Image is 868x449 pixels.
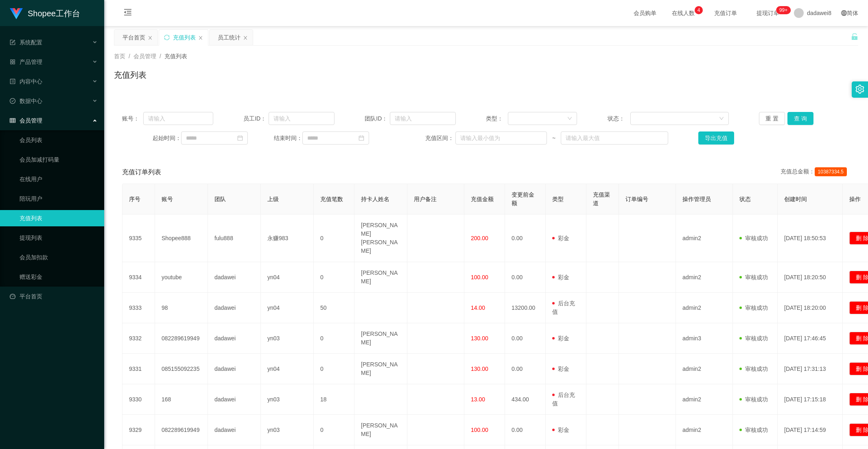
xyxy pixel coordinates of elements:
[739,196,751,202] span: 状态
[10,39,15,45] i: 图标: form
[10,117,42,124] span: 会员管理
[505,262,546,293] td: 0.00
[354,323,407,354] td: [PERSON_NAME]
[155,384,208,415] td: 168
[243,114,269,123] span: 员工ID：
[841,10,847,16] i: 图标: global
[10,10,80,16] a: Shopee工作台
[759,112,785,125] button: 重 置
[153,134,181,142] span: 起始时间：
[160,53,161,59] span: /
[314,293,354,323] td: 50
[512,191,534,206] span: 变更前金额
[122,415,155,445] td: 9329
[10,8,23,20] img: logo.9652507e.png
[390,112,456,125] input: 请输入
[267,196,279,202] span: 上级
[122,215,155,262] td: 9335
[129,53,130,59] span: /
[261,415,314,445] td: yn03
[10,39,42,46] span: 系统配置
[625,196,648,202] span: 订单编号
[20,191,98,207] a: 陪玩用户
[851,33,858,40] i: 图标: unlock
[20,132,98,148] a: 会员列表
[269,112,335,125] input: 请输入
[10,59,15,65] i: 图标: appstore-o
[261,215,314,262] td: 永赚983
[471,335,488,342] span: 130.00
[314,415,354,445] td: 0
[778,415,843,445] td: [DATE] 17:14:59
[28,0,80,26] h1: Shopee工作台
[676,215,733,262] td: admin2
[739,304,768,311] span: 审核成功
[122,167,161,177] span: 充值订单列表
[359,135,364,141] i: 图标: calendar
[261,354,314,384] td: yn04
[10,59,42,65] span: 产品管理
[10,118,15,123] i: 图标: table
[243,35,248,40] i: 图标: close
[173,30,196,45] div: 充值列表
[739,274,768,280] span: 审核成功
[129,196,140,202] span: 序号
[274,134,302,142] span: 结束时间：
[486,114,507,123] span: 类型：
[547,134,561,142] span: ~
[237,135,243,141] i: 图标: calendar
[676,384,733,415] td: admin2
[739,235,768,241] span: 审核成功
[695,6,703,14] sup: 4
[776,6,791,14] sup: 273
[505,384,546,415] td: 434.00
[20,151,98,168] a: 会员加减打码量
[122,114,143,123] span: 账号：
[781,167,850,177] div: 充值总金额：
[20,210,98,226] a: 充值列表
[122,262,155,293] td: 9334
[698,131,734,145] button: 导出充值
[752,10,783,16] span: 提现订单
[552,274,569,280] span: 彩金
[208,415,261,445] td: dadawei
[505,215,546,262] td: 0.00
[20,171,98,187] a: 在线用户
[208,262,261,293] td: dadawei
[787,112,813,125] button: 查 询
[552,392,575,407] span: 后台充值
[739,335,768,342] span: 审核成功
[593,191,610,206] span: 充值渠道
[261,262,314,293] td: yn04
[471,304,485,311] span: 14.00
[218,30,241,45] div: 员工统计
[710,10,741,16] span: 充值订单
[208,215,261,262] td: fulu888
[552,335,569,342] span: 彩金
[214,196,226,202] span: 团队
[261,384,314,415] td: yn03
[784,196,807,202] span: 创建时间
[552,235,569,241] span: 彩金
[471,274,488,280] span: 100.00
[505,323,546,354] td: 0.00
[314,215,354,262] td: 0
[552,196,564,202] span: 类型
[365,114,390,123] span: 团队ID：
[314,323,354,354] td: 0
[155,415,208,445] td: 082289619949
[778,384,843,415] td: [DATE] 17:15:18
[719,116,724,122] i: 图标: down
[10,79,15,84] i: 图标: profile
[778,293,843,323] td: [DATE] 18:20:00
[505,415,546,445] td: 0.00
[676,415,733,445] td: admin2
[143,112,213,125] input: 请输入
[114,69,146,81] h1: 充值列表
[471,235,488,241] span: 200.00
[148,35,153,40] i: 图标: close
[261,323,314,354] td: yn03
[354,415,407,445] td: [PERSON_NAME]
[320,196,343,202] span: 充值笔数
[697,6,700,14] p: 4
